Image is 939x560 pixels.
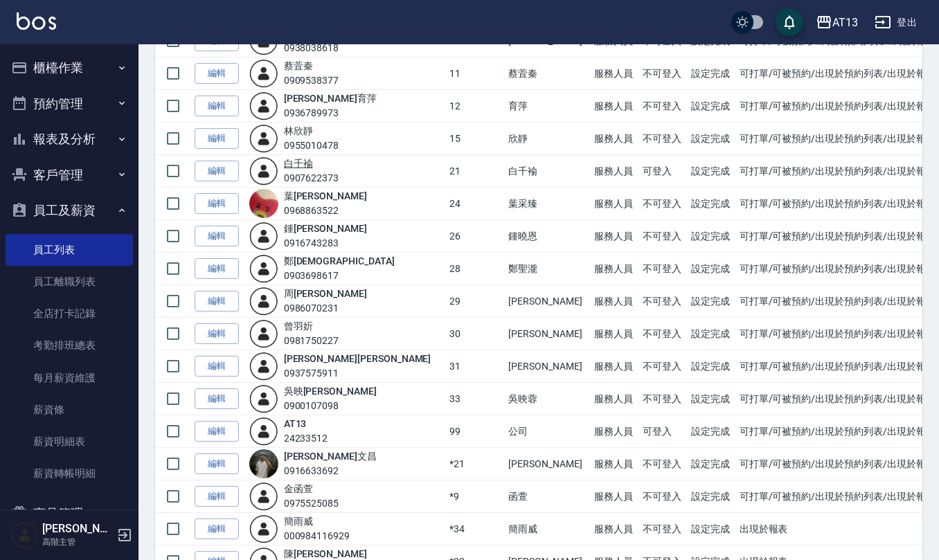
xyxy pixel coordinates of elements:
img: Logo [17,12,56,30]
td: 21 [446,155,505,188]
td: 鍾曉恩 [505,220,591,253]
td: 不可登入 [639,253,688,285]
td: 99 [446,415,505,448]
a: 簡雨威 [284,516,313,527]
div: AT13 [832,14,858,31]
a: 鄭[DEMOGRAPHIC_DATA] [284,255,395,267]
a: [PERSON_NAME][PERSON_NAME] [284,353,431,364]
a: 周[PERSON_NAME] [284,288,367,299]
td: 服務人員 [591,253,639,285]
td: 設定完成 [688,415,736,448]
td: 不可登入 [639,188,688,220]
img: user-login-man-human-body-mobile-person-512.png [249,482,278,511]
button: 櫃檯作業 [6,50,133,86]
a: 鍾[PERSON_NAME] [284,223,367,234]
a: AT13 [284,418,307,429]
td: 服務人員 [591,188,639,220]
td: 吳映蓉 [505,383,591,415]
a: 編輯 [195,161,239,182]
img: user-login-man-human-body-mobile-person-512.png [249,287,278,316]
td: 設定完成 [688,57,736,90]
a: 編輯 [195,388,239,410]
td: 設定完成 [688,220,736,253]
a: 金函萱 [284,483,313,494]
img: user-login-man-human-body-mobile-person-512.png [249,156,278,186]
td: 設定完成 [688,318,736,350]
div: 0986070231 [284,301,367,316]
a: 薪資轉帳明細 [6,458,133,489]
div: 0968863522 [284,204,367,218]
a: 編輯 [195,518,239,540]
div: 0981750227 [284,334,339,348]
td: 葉采臻 [505,188,591,220]
td: 不可登入 [639,90,688,123]
td: 鄭聖瀧 [505,253,591,285]
button: 登出 [869,10,922,35]
a: 編輯 [195,356,239,377]
div: 000984116929 [284,529,350,543]
td: 不可登入 [639,350,688,383]
div: 0916743283 [284,236,367,251]
img: user-login-man-human-body-mobile-person-512.png [249,254,278,283]
a: 編輯 [195,128,239,150]
td: 服務人員 [591,285,639,318]
button: save [776,8,803,36]
td: [PERSON_NAME] [505,350,591,383]
td: 育萍 [505,90,591,123]
td: 11 [446,57,505,90]
img: user-login-man-human-body-mobile-person-512.png [249,124,278,153]
div: 0916633692 [284,464,377,478]
td: 不可登入 [639,318,688,350]
td: 服務人員 [591,350,639,383]
img: user-login-man-human-body-mobile-person-512.png [249,59,278,88]
div: 0900107098 [284,399,377,413]
img: user-login-man-human-body-mobile-person-512.png [249,222,278,251]
h5: [PERSON_NAME] [42,522,113,536]
a: [PERSON_NAME]育萍 [284,93,377,104]
td: 30 [446,318,505,350]
a: 編輯 [195,323,239,345]
td: 設定完成 [688,383,736,415]
td: 可登入 [639,155,688,188]
td: 服務人員 [591,155,639,188]
p: 高階主管 [42,536,113,548]
div: 0937575911 [284,366,431,381]
button: AT13 [810,8,864,37]
img: Person [11,521,39,549]
td: 服務人員 [591,480,639,513]
a: 每月薪資維護 [6,362,133,394]
img: user-login-man-human-body-mobile-person-512.png [249,91,278,120]
div: 0907622373 [284,171,339,186]
img: user-login-man-human-body-mobile-person-512.png [249,384,278,413]
a: 蔡萓秦 [284,60,313,71]
div: 0955010478 [284,138,339,153]
td: 服務人員 [591,220,639,253]
td: 不可登入 [639,220,688,253]
td: 28 [446,253,505,285]
td: 服務人員 [591,57,639,90]
button: 報表及分析 [6,121,133,157]
a: 員工列表 [6,234,133,266]
td: 服務人員 [591,383,639,415]
a: 葉[PERSON_NAME] [284,190,367,201]
a: 林欣靜 [284,125,313,136]
a: 曾羽妡 [284,320,313,332]
a: 吳映[PERSON_NAME] [284,386,377,397]
td: 函萱 [505,480,591,513]
img: user-login-man-human-body-mobile-person-512.png [249,417,278,446]
td: 公司 [505,415,591,448]
td: [PERSON_NAME] [505,318,591,350]
td: 31 [446,350,505,383]
a: 陳[PERSON_NAME] [284,548,367,559]
td: 設定完成 [688,480,736,513]
a: 全店打卡記錄 [6,298,133,329]
td: 設定完成 [688,285,736,318]
td: 不可登入 [639,285,688,318]
a: 薪資條 [6,394,133,426]
td: 26 [446,220,505,253]
a: 員工離職列表 [6,266,133,298]
a: 編輯 [195,193,239,215]
td: 服務人員 [591,123,639,155]
td: 服務人員 [591,318,639,350]
a: 編輯 [195,421,239,442]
